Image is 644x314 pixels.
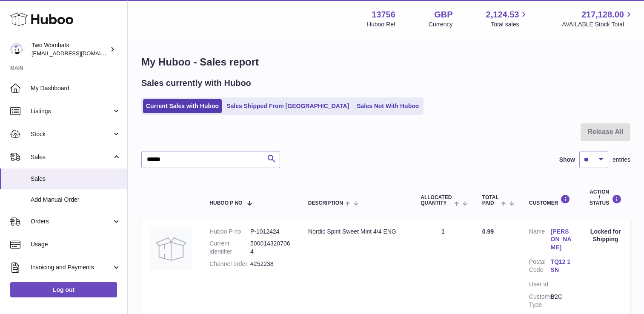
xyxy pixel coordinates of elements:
[613,156,630,164] span: entries
[367,20,395,29] div: Huboo Ref
[589,189,622,206] div: Action / Status
[354,99,422,113] a: Sales Not With Huboo
[141,55,630,69] h1: My Huboo - Sales report
[31,50,125,57] span: [EMAIL_ADDRESS][DOMAIN_NAME]
[529,258,551,276] dt: Postal Code
[482,195,499,206] span: Total paid
[482,228,494,235] span: 0.99
[223,99,352,113] a: Sales Shipped From [GEOGRAPHIC_DATA]
[250,228,291,236] dd: P-1012424
[31,175,121,183] span: Sales
[31,153,112,161] span: Sales
[31,196,121,204] span: Add Manual Order
[421,195,452,206] span: ALLOCATED Quantity
[10,282,117,297] a: Log out
[209,260,250,268] dt: Channel order
[562,9,634,29] a: 217,128.00 AVAILABLE Stock Total
[31,240,121,248] span: Usage
[434,9,452,20] strong: GBP
[529,293,551,309] dt: Customer Type
[31,84,121,92] span: My Dashboard
[551,258,572,274] a: TQ12 1SN
[529,194,572,206] div: Customer
[581,9,624,20] span: 217,128.00
[31,130,112,138] span: Stock
[559,156,575,164] label: Show
[209,200,242,206] span: Huboo P no
[31,41,108,57] div: Two Wombats
[250,240,291,256] dd: 5000143207064
[308,200,343,206] span: Description
[141,77,251,89] h2: Sales currently with Huboo
[491,20,529,29] span: Total sales
[486,9,519,20] span: 2,124.53
[308,228,404,236] div: Nordic Spirit Sweet Mint 4/4 ENG
[589,228,622,244] div: Locked for Shipping
[486,9,529,29] a: 2,124.53 Total sales
[209,228,250,236] dt: Huboo P no
[31,263,112,271] span: Invoicing and Payments
[31,217,112,226] span: Orders
[143,99,222,113] a: Current Sales with Huboo
[429,20,453,29] div: Currency
[31,107,112,115] span: Listings
[250,260,291,268] dd: #252238
[562,20,634,29] span: AVAILABLE Stock Total
[551,228,572,252] a: [PERSON_NAME]
[10,43,23,56] img: internalAdmin-13756@internal.huboo.com
[551,293,572,309] dd: B2C
[150,228,192,270] img: no-photo.jpg
[529,228,551,254] dt: Name
[209,240,250,256] dt: Current identifier
[372,9,395,20] strong: 13756
[529,280,551,288] dt: User Id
